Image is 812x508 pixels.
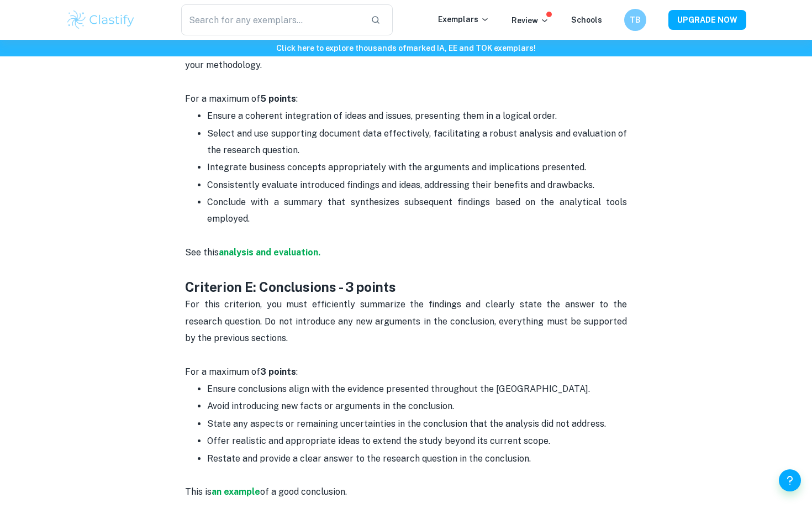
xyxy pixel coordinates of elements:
[571,15,602,24] a: Schools
[207,453,531,464] span: Restate and provide a clear answer to the research question in the conclusion.
[438,13,489,25] p: Exemplars
[185,247,219,258] span: See this
[185,299,629,343] span: For this criterion, you must efficiently summarize the findings and clearly state the answer to t...
[629,14,642,26] h6: TB
[207,162,586,172] span: Integrate business concepts appropriately with the arguments and implications presented.
[260,93,296,104] strong: 5 points
[181,4,362,35] input: Search for any exemplars...
[668,10,746,30] button: UPGRADE NOW
[185,486,212,497] span: This is
[207,384,590,394] span: Ensure conclusions align with the evidence presented throughout the [GEOGRAPHIC_DATA].
[260,486,347,497] span: of a good conclusion.
[66,9,136,31] img: Clastify logo
[512,14,549,27] p: Review
[207,180,594,190] span: Consistently evaluate introduced findings and ideas, addressing their benefits and drawbacks.
[207,197,629,224] span: Conclude with a summary that synthesizes subsequent findings based on the analytical tools employed.
[2,42,810,54] h6: Click here to explore thousands of marked IA, EE and TOK exemplars !
[212,486,260,497] a: an example
[779,469,801,491] button: Help and Feedback
[219,247,320,258] a: analysis and evaluation.
[207,128,629,155] span: Select and use supporting document data effectively, facilitating a robust analysis and evaluatio...
[207,418,606,429] span: State any aspects or remaining uncertainties in the conclusion that the analysis did not address.
[624,9,646,31] button: TB
[207,401,454,411] span: Avoid introducing new facts or arguments in the conclusion.
[185,93,298,104] span: For a maximum of :
[207,111,557,121] span: Ensure a coherent integration of ideas and issues, presenting them in a logical order.
[260,366,296,377] strong: 3 points
[185,366,298,377] span: For a maximum of :
[207,436,550,446] span: Offer realistic and appropriate ideas to extend the study beyond its current scope.
[185,279,396,295] strong: Criterion E: Conclusions - 3 points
